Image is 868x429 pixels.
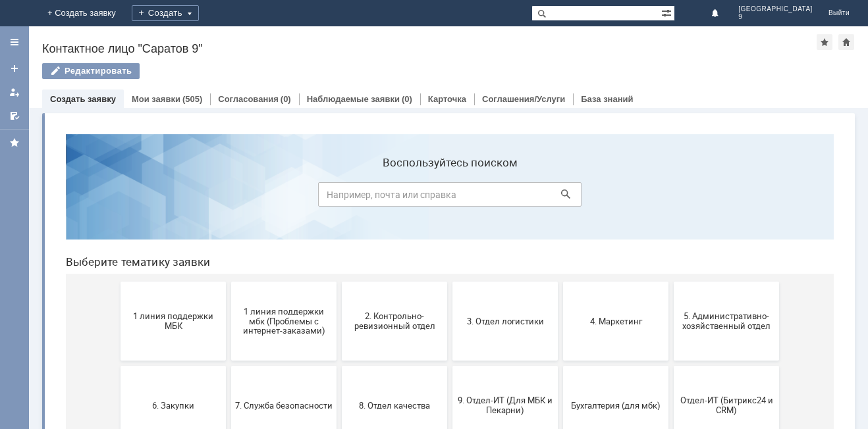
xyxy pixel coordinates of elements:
[11,132,778,145] header: Выберите тематику заявки
[180,182,277,212] span: 1 линия поддержки мбк (Проблемы с интернет-заказами)
[508,242,613,321] button: Бухгалтерия (для мбк)
[50,94,116,104] a: Создать заявку
[401,272,499,291] span: 9. Отдел-ИТ (Для МБК и Пекарни)
[508,326,613,405] button: [PERSON_NAME]. Услуги ИТ для МБК (оформляет L1)
[512,192,609,202] span: 4. Маркетинг
[4,82,25,103] a: Мои заявки
[618,326,724,405] button: не актуален
[622,361,720,370] span: не актуален
[290,276,388,286] span: 8. Отдел качества
[618,158,724,237] button: 5. Административно-хозяйственный отдел
[512,276,609,286] span: Бухгалтерия (для мбк)
[622,272,720,291] span: Отдел-ИТ (Битрикс24 и CRM)
[307,94,400,104] a: Наблюдаемые заявки
[428,94,466,104] a: Карточка
[180,361,277,370] span: Финансовый отдел
[817,34,832,50] div: Добавить в избранное
[581,94,633,104] a: База знаний
[618,242,724,321] button: Отдел-ИТ (Битрикс24 и CRM)
[69,276,167,286] span: 6. Закупки
[397,158,502,237] button: 3. Отдел логистики
[176,158,281,237] button: 1 линия поддержки мбк (Проблемы с интернет-заказами)
[738,13,813,21] span: 9
[132,5,199,21] div: Создать
[65,242,171,321] button: 6. Закупки
[218,94,279,104] a: Согласования
[838,34,854,50] div: Сделать домашней страницей
[65,158,171,237] button: 1 линия поддержки МБК
[286,158,392,237] button: 2. Контрольно-ревизионный отдел
[176,242,281,321] button: 7. Служба безопасности
[290,188,388,207] span: 2. Контрольно-ревизионный отдел
[132,94,180,104] a: Мои заявки
[69,361,167,370] span: Отдел-ИТ (Офис)
[4,58,25,79] a: Создать заявку
[661,6,674,18] span: Расширенный поиск
[281,94,291,104] div: (0)
[402,94,412,104] div: (0)
[263,59,526,83] input: Например, почта или справка
[622,188,720,207] span: 5. Административно-хозяйственный отдел
[176,326,281,405] button: Финансовый отдел
[69,188,167,207] span: 1 линия поддержки МБК
[401,192,499,202] span: 3. Отдел логистики
[65,326,171,405] button: Отдел-ИТ (Офис)
[508,158,613,237] button: 4. Маркетинг
[401,356,499,376] span: Это соглашение не активно!
[738,5,813,13] span: [GEOGRAPHIC_DATA]
[180,276,277,286] span: 7. Служба безопасности
[286,242,392,321] button: 8. Отдел качества
[512,351,609,380] span: [PERSON_NAME]. Услуги ИТ для МБК (оформляет L1)
[290,361,388,370] span: Франчайзинг
[42,42,817,55] div: Контактное лицо "Саратов 9"
[397,242,502,321] button: 9. Отдел-ИТ (Для МБК и Пекарни)
[397,326,502,405] button: Это соглашение не активно!
[482,94,565,104] a: Соглашения/Услуги
[182,94,202,104] div: (505)
[263,32,526,45] label: Воспользуйтесь поиском
[4,105,25,126] a: Мои согласования
[286,326,392,405] button: Франчайзинг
